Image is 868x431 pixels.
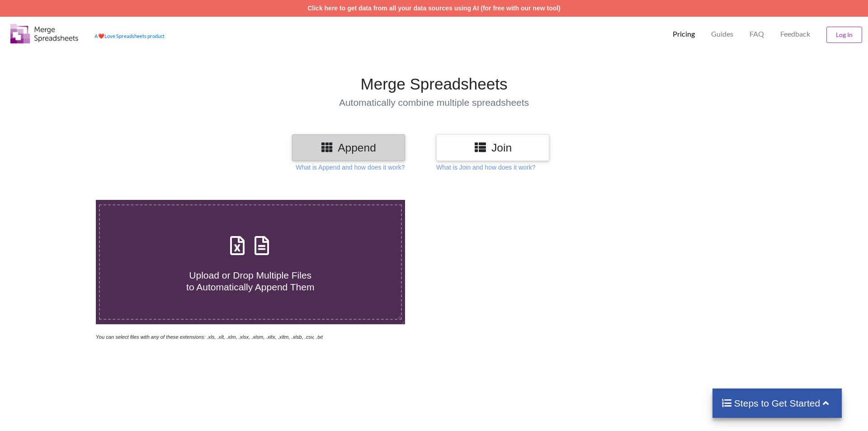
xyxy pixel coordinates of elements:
[443,141,542,154] h3: Join
[826,27,862,43] button: Log In
[186,270,314,292] span: Upload or Drop Multiple Files to Automatically Append Them
[711,29,733,39] p: Guides
[750,29,764,39] p: FAQ
[296,163,405,172] p: What is Append and how does it work?
[94,33,165,39] a: AheartLove Spreadsheets product
[780,30,810,38] span: Feedback
[98,33,104,39] span: heart
[436,163,535,172] p: What is Join and how does it work?
[299,141,398,154] h3: Append
[96,334,323,340] i: You can select files with any of these extensions: .xls, .xlt, .xlm, .xlsx, .xlsm, .xltx, .xltm, ...
[307,5,561,12] a: Click here to get data from all your data sources using AI (for free with our new tool)
[722,398,833,409] h4: Steps to Get Started
[10,24,78,43] img: Logo.png
[673,29,695,39] p: Pricing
